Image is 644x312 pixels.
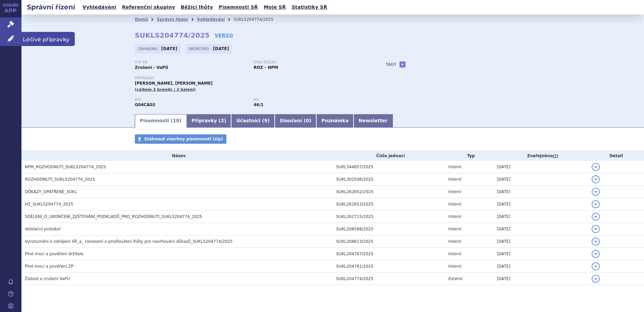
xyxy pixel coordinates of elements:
a: Písemnosti SŘ [217,3,260,12]
h3: Tagy [386,60,396,69]
span: DŮKAZY_OPATŘENÉ_SÚKL [25,189,77,194]
button: detail [592,213,600,221]
td: SUKL208613/2025 [333,235,445,248]
p: Přípravky: [135,76,372,80]
a: Vyhledávání [197,17,225,22]
a: VERSO [215,32,233,39]
button: detail [592,200,600,208]
td: [DATE] [493,198,588,211]
span: Interní [448,239,462,244]
td: [DATE] [493,260,588,273]
span: Zahájeno: [138,46,159,51]
th: Typ [445,151,494,161]
a: Účastníci (9) [231,114,274,128]
span: ROZHODNUTÍ_SUKLS204774_2025 [25,177,95,182]
td: SUKL302506/2025 [333,173,445,186]
a: Správní řízení [157,17,188,22]
strong: SUKLS204774/2025 [135,31,210,39]
td: [DATE] [493,186,588,198]
span: NPM_ROZHODNUTÍ_SUKLS204774_2025 [25,165,106,169]
button: detail [592,250,600,258]
a: Poznámka [316,114,354,128]
a: Běžící lhůty [179,3,215,12]
a: Přípravky (2) [186,114,231,128]
strong: Zrušení - VaPÚ [135,65,168,70]
strong: [DATE] [213,46,229,51]
span: Žádost o zrušení VaPÚ [25,276,70,281]
td: [DATE] [493,235,588,248]
button: detail [592,175,600,183]
p: ATC: [135,98,247,102]
strong: TAMSULOSIN [135,102,155,107]
span: (celkem 2 brandy / 2 balení) [135,87,196,92]
th: Zveřejněno [493,151,588,161]
li: SUKLS204774/2025 [233,14,282,25]
span: SDĚLENÍ_O_UKONČENÍ_ZJIŠŤOVÁNÍ_PODKLADŮ_PRO_ROZHODNUTÍ_SUKLS204774_2025 [25,214,202,219]
span: Interní [448,189,462,194]
span: Interní [448,264,462,269]
span: Plné moci a pověření držitele [25,252,84,256]
td: [DATE] [493,161,588,173]
a: Referenční skupiny [120,3,177,12]
button: detail [592,188,600,196]
button: detail [592,225,600,233]
td: SUKL204781/2025 [333,260,445,273]
span: [PERSON_NAME], [PERSON_NAME] [135,81,213,86]
a: Domů [135,17,148,22]
span: Interní [448,177,462,182]
button: detail [592,275,600,283]
span: Interní [448,252,462,256]
button: detail [592,262,600,270]
td: SUKL344857/2025 [333,161,445,173]
a: + [399,61,406,68]
th: Detail [588,151,644,161]
span: Validační protokol [25,227,61,231]
td: [DATE] [493,223,588,235]
strong: léčiva k terapii benigní hyperplazie prostaty, antagonisté alfa adrenergních receptorů, p.o. [254,102,263,107]
td: [DATE] [493,248,588,260]
td: SUKL262652/2025 [333,186,445,198]
a: Statistiky SŘ [289,3,329,12]
td: [DATE] [493,173,588,186]
span: 0 [306,118,309,123]
span: Plné moci a pověření ZP [25,264,73,269]
td: [DATE] [493,273,588,285]
p: Stav řízení: [254,60,366,64]
td: SUKL262653/2025 [333,198,445,211]
span: Externí [448,276,463,281]
td: SUKL204774/2025 [333,273,445,285]
strong: ROZ – NPM [254,65,278,70]
td: [DATE] [493,211,588,223]
strong: [DATE] [161,46,177,51]
a: Newsletter [354,114,393,128]
abbr: (?) [553,154,558,159]
span: 10 [173,118,179,123]
span: Interní [448,202,462,207]
span: Interní [448,165,462,169]
span: Interní [448,214,462,219]
button: detail [592,163,600,171]
span: Interní [448,227,462,231]
h2: Správní řízení [21,2,80,12]
span: Ukončeno: [189,46,211,51]
span: Stáhnout všechny písemnosti (zip) [144,137,223,141]
td: SUKL262715/2025 [333,211,445,223]
p: RS: [254,98,366,102]
a: Stáhnout všechny písemnosti (zip) [135,134,226,144]
a: Písemnosti (10) [135,114,186,128]
a: Sloučení (0) [275,114,316,128]
span: Vyrozumění o zahájení SŘ_a_ Usnesení o prodloužení lhůty pro navrhování důkazů_SUKLS204774/2025 [25,239,232,244]
td: SUKL204787/2025 [333,248,445,260]
span: HZ_SUKLS204774_2025 [25,202,73,207]
button: detail [592,237,600,246]
th: Název [21,151,333,161]
a: Moje SŘ [262,3,288,12]
a: Vyhledávání [80,3,118,12]
span: Léčivé přípravky [21,32,75,46]
span: 2 [221,118,224,123]
td: SUKL208588/2025 [333,223,445,235]
th: Číslo jednací [333,151,445,161]
p: Typ SŘ: [135,60,247,64]
span: 9 [264,118,268,123]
